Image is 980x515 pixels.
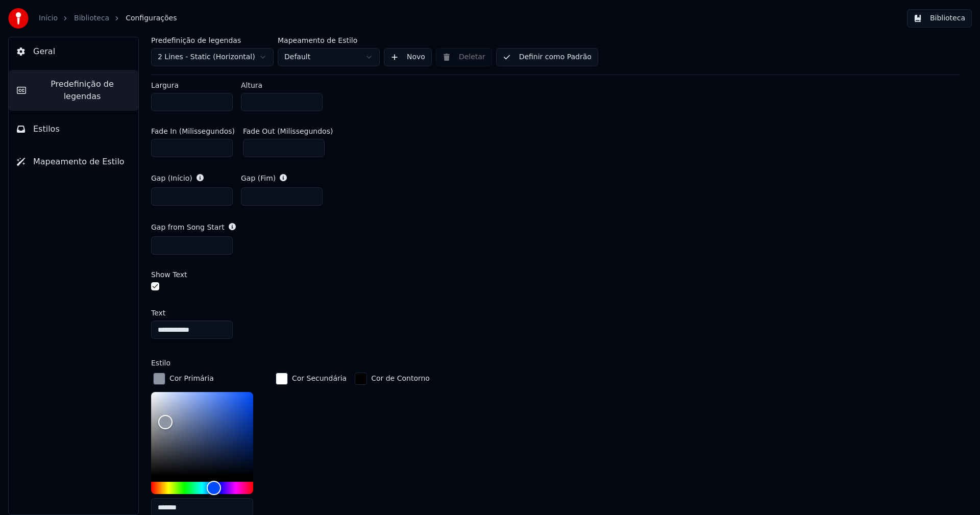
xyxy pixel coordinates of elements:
[169,374,214,384] div: Cor Primária
[371,374,430,384] div: Cor de Contorno
[241,82,262,89] label: Altura
[243,128,333,135] label: Fade Out (Milissegundos)
[9,70,138,111] button: Predefinição de legendas
[39,13,177,23] nav: breadcrumb
[292,374,347,384] div: Cor Secundária
[8,8,29,29] img: youka
[33,156,125,168] span: Mapeamento de Estilo
[151,37,274,44] label: Predefinição de legendas
[151,392,253,476] div: Color
[39,13,58,23] a: Início
[9,148,138,176] button: Mapeamento de Estilo
[496,48,598,66] button: Definir como Padrão
[151,309,165,316] label: Text
[151,128,235,135] label: Fade In (Milissegundos)
[151,175,192,182] label: Gap (Início)
[33,45,55,58] span: Geral
[9,37,138,66] button: Geral
[74,13,109,23] a: Biblioteca
[274,371,349,387] button: Cor Secundária
[151,82,179,89] label: Largura
[151,371,216,387] button: Cor Primária
[907,9,972,28] button: Biblioteca
[151,359,170,366] label: Estilo
[33,123,60,135] span: Estilos
[241,175,276,182] label: Gap (Fim)
[353,371,432,387] button: Cor de Contorno
[126,13,177,23] span: Configurações
[384,48,432,66] button: Novo
[151,271,187,278] label: Show Text
[9,115,138,143] button: Estilos
[151,482,253,494] div: Hue
[151,224,225,231] label: Gap from Song Start
[278,37,380,44] label: Mapeamento de Estilo
[34,78,130,103] span: Predefinição de legendas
